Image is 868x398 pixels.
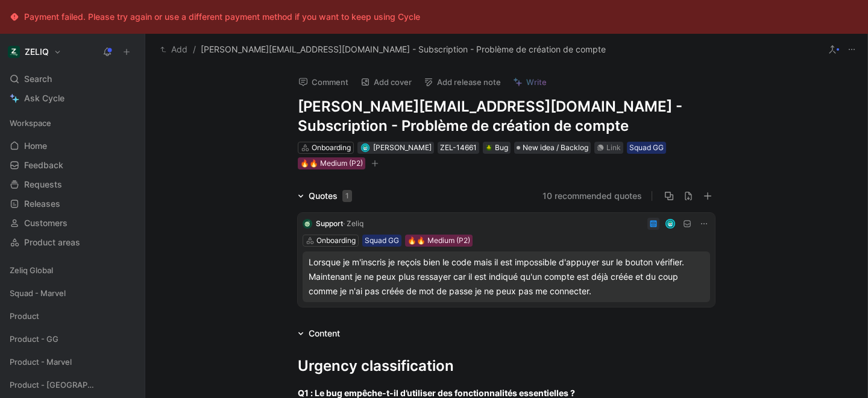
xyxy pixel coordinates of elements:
[5,353,140,371] div: Product - Marvel
[5,353,140,374] div: Product - Marvel
[24,72,52,86] span: Search
[5,89,140,107] a: Ask Cycle
[309,189,352,203] div: Quotes
[303,219,312,229] img: logo
[24,236,80,248] span: Product areas
[526,77,547,87] span: Write
[514,142,591,154] div: New idea / Backlog
[8,46,20,58] img: ZELIQ
[293,326,345,341] div: Content
[523,142,588,154] span: New idea / Backlog
[5,376,140,397] div: Product - [GEOGRAPHIC_DATA]
[5,156,140,174] a: Feedback
[343,219,363,228] span: · Zeliq
[365,235,399,247] div: Squad GG
[5,70,140,88] div: Search
[5,261,140,279] div: Zeliq Global
[485,144,492,151] img: 🪲
[485,142,508,154] div: Bug
[5,195,140,213] a: Releases
[5,214,140,232] a: Customers
[10,264,53,276] span: Zeliq Global
[407,235,470,247] div: 🔥🔥 Medium (P2)
[298,97,715,136] h1: [PERSON_NAME][EMAIL_ADDRESS][DOMAIN_NAME] - Subscription - Problème de création de compte
[5,175,140,194] a: Requests
[298,355,715,377] div: Urgency classification
[362,144,368,151] img: avatar
[5,284,140,302] div: Squad - Marvel
[316,219,343,228] span: Support
[5,330,140,348] div: Product - GG
[24,217,68,229] span: Customers
[24,178,62,191] span: Requests
[373,143,432,152] span: [PERSON_NAME]
[542,189,642,203] button: 10 recommended quotes
[508,74,552,90] button: Write
[309,326,340,341] div: Content
[25,46,49,57] h1: ZELIQ
[483,142,511,154] div: 🪲Bug
[300,157,363,169] div: 🔥🔥 Medium (P2)
[24,198,60,210] span: Releases
[418,74,506,90] button: Add release note
[309,255,704,298] div: Lorsque je m'inscris je reçois bien le code mais il est impossible d'appuyer sur le bouton vérifi...
[10,356,72,368] span: Product - Marvel
[293,74,354,90] button: Comment
[355,74,417,90] button: Add cover
[667,220,675,227] img: avatar
[10,310,39,322] span: Product
[201,42,606,57] span: [PERSON_NAME][EMAIL_ADDRESS][DOMAIN_NAME] - Subscription - Problème de création de compte
[5,376,140,394] div: Product - [GEOGRAPHIC_DATA]
[24,140,47,152] span: Home
[342,190,352,202] div: 1
[157,42,190,57] button: Add
[5,261,140,283] div: Zeliq Global
[606,142,621,154] div: Link
[629,142,664,154] div: Squad GG
[5,307,140,329] div: Product
[5,330,140,352] div: Product - GG
[5,43,64,60] button: ZELIQZELIQ
[24,91,64,106] span: Ask Cycle
[316,235,356,247] div: Onboarding
[312,142,351,154] div: Onboarding
[5,114,140,132] div: Workspace
[5,137,140,155] a: Home
[24,159,63,171] span: Feedback
[440,142,477,154] div: ZEL-14661
[10,287,66,299] span: Squad - Marvel
[10,117,51,129] span: Workspace
[5,233,140,251] a: Product areas
[193,42,196,57] span: /
[10,379,96,391] span: Product - [GEOGRAPHIC_DATA]
[24,10,420,24] div: Payment failed. Please try again or use a different payment method if you want to keep using Cycle
[10,333,58,345] span: Product - GG
[293,189,357,203] div: Quotes1
[5,307,140,325] div: Product
[298,388,575,398] strong: Q1 : Le bug empêche-t-il d’utiliser des fonctionnalités essentielles ?
[5,284,140,306] div: Squad - Marvel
